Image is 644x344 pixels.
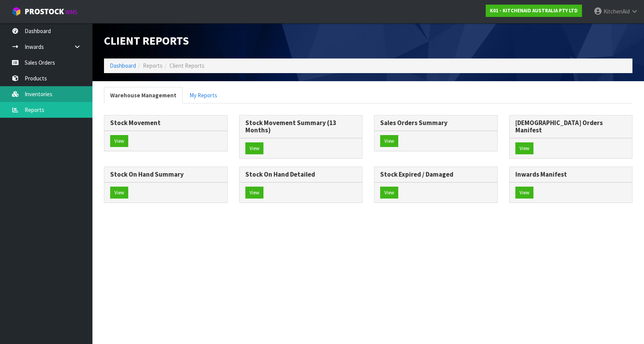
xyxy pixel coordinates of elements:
[110,135,128,147] button: View
[183,87,223,104] a: My Reports
[490,7,578,14] strong: K01 - KITCHENAID AUSTRALIA PTY LTD
[245,119,357,134] h3: Stock Movement Summary (13 Months)
[380,119,491,127] h3: Sales Orders Summary
[515,119,627,134] h3: [DEMOGRAPHIC_DATA] Orders Manifest
[110,119,221,127] h3: Stock Movement
[143,62,163,69] span: Reports
[110,187,128,199] button: View
[104,87,183,104] a: Warehouse Management
[25,7,64,17] span: ProStock
[380,171,491,178] h3: Stock Expired / Damaged
[380,135,398,147] button: View
[110,62,136,69] a: Dashboard
[515,187,533,199] button: View
[169,62,205,69] span: Client Reports
[245,187,263,199] button: View
[245,171,357,178] h3: Stock On Hand Detailed
[12,7,21,16] img: cube-alt.png
[380,187,398,199] button: View
[110,171,221,178] h3: Stock On Hand Summary
[65,8,77,16] small: WMS
[515,171,627,178] h3: Inwards Manifest
[245,142,263,155] button: View
[604,8,630,15] span: KitchenAid
[104,33,189,48] span: Client Reports
[515,142,533,155] button: View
